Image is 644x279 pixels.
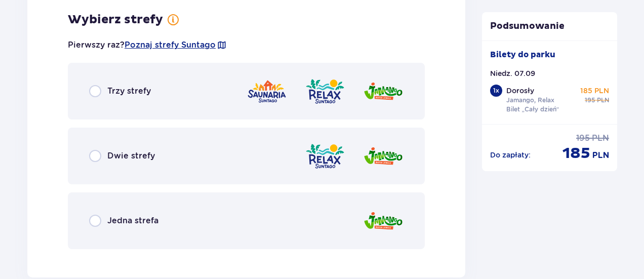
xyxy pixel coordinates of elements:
[490,85,502,97] div: 1 x
[305,77,345,106] img: zone logo
[247,77,287,106] img: zone logo
[107,86,151,97] p: Trzy strefy
[562,144,590,163] p: 185
[363,142,404,171] img: zone logo
[580,86,609,96] p: 185 PLN
[576,133,590,144] p: 195
[490,68,535,78] p: Niedz. 07.09
[506,105,559,114] p: Bilet „Cały dzień”
[506,86,534,96] p: Dorosły
[363,77,404,106] img: zone logo
[592,150,609,161] p: PLN
[107,150,155,162] p: Dwie strefy
[490,49,555,60] p: Bilety do parku
[482,20,618,32] p: Podsumowanie
[597,96,609,105] p: PLN
[506,96,554,105] p: Jamango, Relax
[305,142,345,171] img: zone logo
[592,133,609,144] p: PLN
[68,12,163,27] p: Wybierz strefy
[363,207,404,235] img: zone logo
[107,215,158,226] p: Jedna strefa
[585,96,595,105] p: 195
[125,39,216,51] a: Poznaj strefy Suntago
[490,150,531,160] p: Do zapłaty :
[68,39,227,51] p: Pierwszy raz?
